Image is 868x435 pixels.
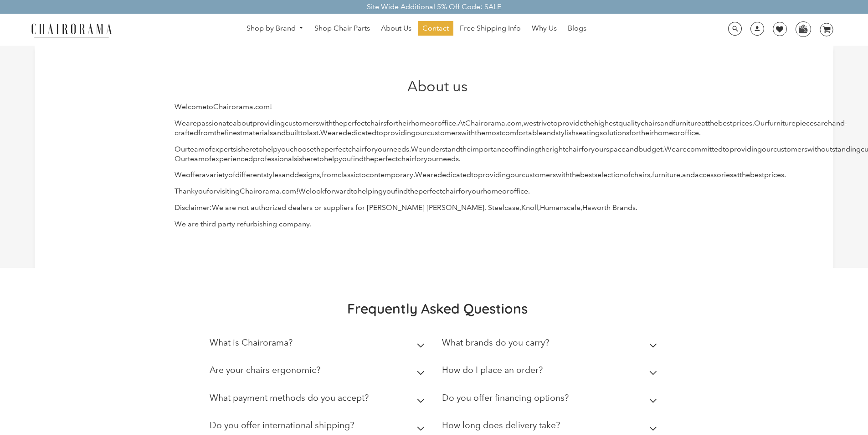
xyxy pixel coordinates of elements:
summary: What is Chairorama? [210,331,428,359]
span: Our [175,154,188,163]
span: customers [285,119,319,127]
span: to [206,102,213,111]
span: . [409,145,411,153]
span: or [430,119,437,127]
span: seating [575,128,600,137]
span: the [333,119,343,127]
span: furniture [767,119,796,127]
h2: Do you offer international shipping? [210,420,354,430]
span: your [424,154,439,163]
span: for [458,187,468,195]
span: Chair [240,187,258,195]
span: experts [211,145,236,153]
span: home [411,119,430,127]
span: We [175,170,186,179]
span: for [629,128,639,137]
span: selection [594,170,624,179]
span: importance [471,145,509,153]
span: and [660,119,673,127]
span: Our [175,145,188,153]
span: Chair [465,119,483,127]
span: , [650,170,652,179]
span: perfect [374,154,398,163]
span: finding [516,145,539,153]
span: best [718,119,732,127]
span: your [374,145,389,153]
a: Blogs [563,21,591,36]
span: . [280,187,282,195]
span: We [320,128,332,137]
span: prices [764,170,784,179]
span: furniture [673,119,701,127]
span: prices [732,119,752,127]
span: contemporary [366,170,413,179]
span: materials [242,128,273,137]
a: Shop Chair Parts [310,21,375,36]
a: Shop by Brand [242,21,308,36]
span: professionals [253,154,297,163]
span: providing [478,170,510,179]
summary: Are your chairs ergonomic? [210,358,428,386]
span: the [475,128,485,137]
span: . [456,119,458,127]
span: from [322,170,338,179]
span: their [639,128,654,137]
span: Disclaimer:We are not authorized dealers or suppliers for [PERSON_NAME] [PERSON_NAME], Steelcase,... [175,203,637,212]
h2: Do you offer financing options? [442,393,569,403]
span: orama [231,102,253,111]
span: are [186,119,197,127]
h2: How long does delivery take? [442,420,560,430]
span: . [505,119,507,127]
span: choose [290,145,314,153]
span: finest [225,128,242,137]
span: and [543,128,555,137]
span: , [522,119,524,127]
span: our [762,145,773,153]
span: your [468,187,483,195]
a: Contact [418,21,453,36]
span: . [663,145,664,153]
span: to [471,170,478,179]
span: designs [294,170,320,179]
span: the [570,170,580,179]
h2: Are your chairs ergonomic? [210,365,320,375]
span: provide [558,119,584,127]
h2: What is Chairorama? [210,337,293,348]
span: We [664,145,676,153]
span: are [817,119,828,127]
span: We [411,145,422,153]
span: the [584,119,594,127]
span: . [253,102,255,111]
span: to [317,154,324,163]
span: we [524,119,533,127]
span: find [351,154,364,163]
span: customers [522,170,556,179]
span: the [539,145,550,153]
span: customers [427,128,461,137]
span: space [606,145,626,153]
span: chairs [641,119,660,127]
span: accessories [695,170,733,179]
span: experienced [211,154,253,163]
span: . [413,170,415,179]
span: helping [358,187,383,195]
span: com [282,187,296,195]
h2: Frequently Asked Questions [210,300,665,317]
h2: What payment methods do you accept? [210,393,369,403]
span: styles [263,170,282,179]
span: perfect [343,119,367,127]
span: passionate [197,119,233,127]
span: hand [828,119,845,127]
span: strive [533,119,551,127]
a: Why Us [527,21,561,36]
span: are [676,145,687,153]
span: offer [186,170,202,179]
span: - [845,119,847,127]
span: their [396,119,411,127]
span: providing [252,119,285,127]
summary: Do you offer financing options? [442,386,661,414]
span: different [235,170,263,179]
span: here [302,154,317,163]
span: , [680,170,682,179]
span: Chair [213,102,231,111]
